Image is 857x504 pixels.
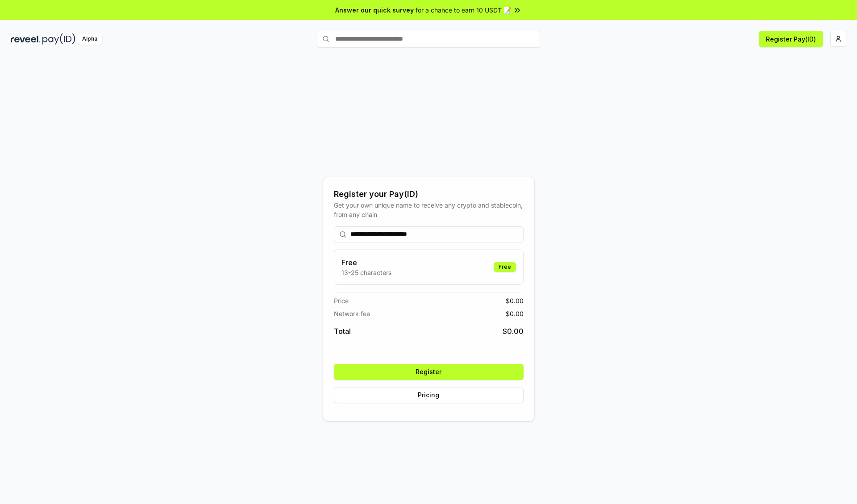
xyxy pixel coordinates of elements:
[11,33,41,45] img: reveel_dark
[334,309,370,318] span: Network fee
[334,326,351,337] span: Total
[42,33,75,45] img: pay_id
[759,31,823,47] button: Register Pay(ID)
[334,296,349,305] span: Price
[494,262,516,272] div: Free
[341,268,391,277] p: 13-25 characters
[334,387,524,403] button: Pricing
[335,5,414,15] span: Answer our quick survey
[341,257,391,268] h3: Free
[503,326,524,337] span: $ 0.00
[506,309,524,318] span: $ 0.00
[77,33,102,45] div: Alpha
[416,5,511,15] span: for a chance to earn 10 USDT 📝
[506,296,524,305] span: $ 0.00
[334,200,524,219] div: Get your own unique name to receive any crypto and stablecoin, from any chain
[334,364,524,380] button: Register
[334,188,524,200] div: Register your Pay(ID)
